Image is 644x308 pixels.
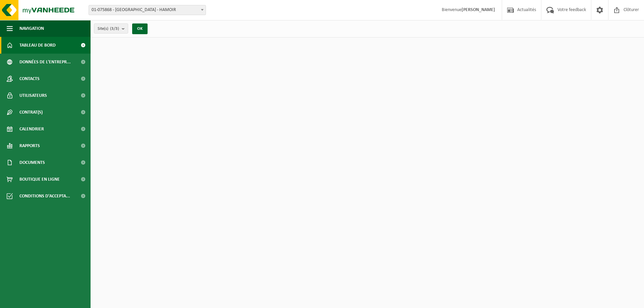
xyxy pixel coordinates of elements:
[110,26,119,31] count: (3/3)
[19,37,56,54] span: Tableau de bord
[89,5,206,15] span: 01-075868 - BELOURTHE - HAMOIR
[132,23,148,34] button: OK
[98,24,119,34] span: Site(s)
[19,121,44,137] span: Calendrier
[19,137,40,154] span: Rapports
[19,54,71,70] span: Données de l'entrepr...
[19,70,40,87] span: Contacts
[19,154,45,171] span: Documents
[19,188,70,204] span: Conditions d'accepta...
[19,171,60,188] span: Boutique en ligne
[462,7,495,12] strong: [PERSON_NAME]
[94,23,128,34] button: Site(s)(3/3)
[19,20,44,37] span: Navigation
[19,104,43,121] span: Contrat(s)
[19,87,47,104] span: Utilisateurs
[89,5,206,15] span: 01-075868 - BELOURTHE - HAMOIR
